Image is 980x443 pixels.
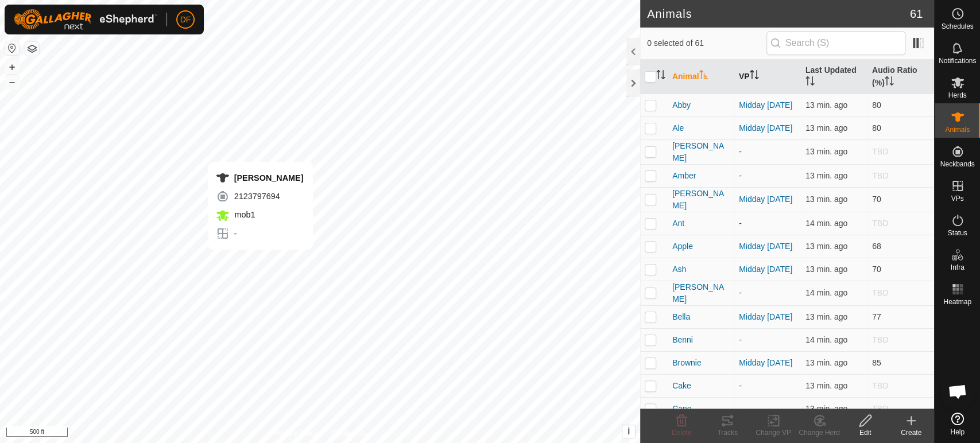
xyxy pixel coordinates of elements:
div: Change Herd [796,428,842,438]
div: - [216,227,304,240]
a: Contact Us [331,428,365,438]
span: 70 [872,195,881,204]
p-sorticon: Activate to sort [750,72,759,81]
a: Midday [DATE] [739,312,792,321]
span: TBD [872,147,888,156]
div: Open chat [940,374,975,409]
span: 80 [872,100,881,110]
span: Cane [672,403,691,415]
app-display-virtual-paddock-transition: - [739,147,742,156]
span: Schedules [941,23,973,30]
span: Ash [672,263,686,275]
span: Notifications [939,57,976,64]
span: TBD [872,381,888,390]
button: – [5,75,19,89]
a: Midday [DATE] [739,123,792,133]
a: Midday [DATE] [739,242,792,251]
div: Create [888,428,934,438]
div: Edit [842,428,888,438]
span: Herds [948,92,966,99]
span: Status [947,230,967,236]
button: Reset Map [5,41,19,55]
span: TBD [872,171,888,180]
span: Sep 8, 2025, 12:03 PM [805,404,847,413]
a: Privacy Policy [274,428,317,438]
th: VP [734,60,801,94]
p-sorticon: Activate to sort [885,78,894,87]
span: Amber [672,170,696,182]
span: 68 [872,242,881,251]
a: Midday [DATE] [739,100,792,110]
span: Sep 8, 2025, 12:03 PM [805,100,847,110]
div: [PERSON_NAME] [216,171,304,185]
span: Sep 8, 2025, 12:03 PM [805,358,847,367]
span: 0 selected of 61 [647,37,766,49]
span: Abby [672,99,691,111]
app-display-virtual-paddock-transition: - [739,404,742,413]
span: Sep 8, 2025, 12:03 PM [805,123,847,133]
span: 70 [872,265,881,274]
span: VPs [951,195,963,202]
span: Ale [672,122,684,134]
span: [PERSON_NAME] [672,140,730,164]
span: Help [950,429,964,436]
span: 85 [872,358,881,367]
span: Sep 8, 2025, 12:02 PM [805,335,847,344]
span: Brownie [672,357,702,369]
span: Bella [672,311,690,323]
button: i [622,425,635,438]
span: Ant [672,217,684,230]
div: Tracks [704,428,750,438]
img: Gallagher Logo [14,9,157,30]
span: Neckbands [940,161,974,168]
input: Search (S) [766,31,905,55]
span: Cake [672,380,691,392]
span: Sep 8, 2025, 12:02 PM [805,195,847,204]
span: Animals [945,126,970,133]
span: Sep 8, 2025, 12:02 PM [805,288,847,297]
span: Sep 8, 2025, 12:02 PM [805,381,847,390]
span: Sep 8, 2025, 12:03 PM [805,265,847,274]
th: Audio Ratio (%) [867,60,934,94]
span: TBD [872,288,888,297]
button: Map Layers [25,42,39,56]
button: + [5,60,19,74]
span: mob1 [232,210,255,219]
app-display-virtual-paddock-transition: - [739,171,742,180]
p-sorticon: Activate to sort [699,72,708,81]
a: Midday [DATE] [739,265,792,274]
span: TBD [872,219,888,228]
a: Help [935,408,980,440]
span: i [627,426,630,436]
app-display-virtual-paddock-transition: - [739,219,742,228]
span: Apple [672,240,693,252]
span: Sep 8, 2025, 12:03 PM [805,242,847,251]
span: Sep 8, 2025, 12:02 PM [805,219,847,228]
span: Infra [950,264,964,271]
app-display-virtual-paddock-transition: - [739,288,742,297]
span: Sep 8, 2025, 12:03 PM [805,312,847,321]
span: [PERSON_NAME] [672,281,730,305]
span: [PERSON_NAME] [672,188,730,212]
span: TBD [872,404,888,413]
span: DF [180,14,191,26]
p-sorticon: Activate to sort [805,78,815,87]
span: Benni [672,334,693,346]
p-sorticon: Activate to sort [656,72,665,81]
th: Last Updated [801,60,867,94]
th: Animal [668,60,734,94]
span: 77 [872,312,881,321]
app-display-virtual-paddock-transition: - [739,335,742,344]
span: 80 [872,123,881,133]
div: 2123797694 [216,189,304,203]
span: Delete [672,429,692,437]
span: Heatmap [943,298,971,305]
span: TBD [872,335,888,344]
a: Midday [DATE] [739,358,792,367]
h2: Animals [647,7,910,21]
span: Sep 8, 2025, 12:03 PM [805,147,847,156]
app-display-virtual-paddock-transition: - [739,381,742,390]
div: Change VP [750,428,796,438]
span: Sep 8, 2025, 12:03 PM [805,171,847,180]
a: Midday [DATE] [739,195,792,204]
